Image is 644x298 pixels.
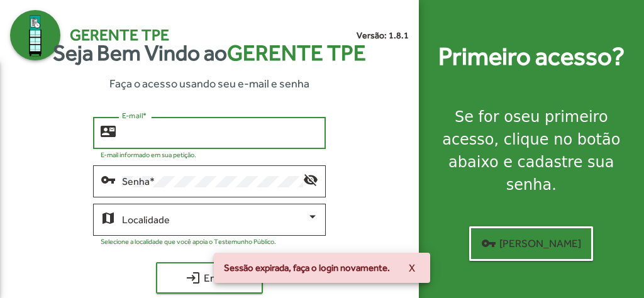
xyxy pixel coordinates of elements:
span: Sessão expirada, faça o login novamente. [224,262,390,274]
div: Se for o , clique no botão abaixo e cadastre sua senha. [434,106,629,196]
mat-icon: contact_mail [101,123,116,138]
span: Entrar [167,267,252,289]
span: Gerente TPE [70,23,169,47]
mat-icon: vpn_key [481,236,496,251]
span: Gerente TPE [227,40,366,65]
span: X [409,257,415,279]
button: [PERSON_NAME] [469,226,593,261]
mat-icon: login [186,270,201,285]
mat-hint: E-mail informado em sua petição. [101,151,196,158]
small: Versão: 1.8.1 [357,29,409,42]
span: Faça o acesso usando seu e-mail e senha [109,75,309,92]
span: [PERSON_NAME] [481,232,581,255]
mat-hint: Selecione a localidade que você apoia o Testemunho Público. [101,238,276,245]
button: X [399,257,425,279]
strong: Primeiro acesso? [438,38,625,75]
mat-icon: vpn_key [101,172,116,187]
button: Entrar [156,262,263,294]
strong: seu primeiro acesso [442,108,608,148]
strong: Seja Bem Vindo ao [53,36,366,70]
mat-icon: map [101,210,116,225]
img: Logo Gerente [10,10,60,60]
mat-icon: visibility_off [303,172,318,187]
